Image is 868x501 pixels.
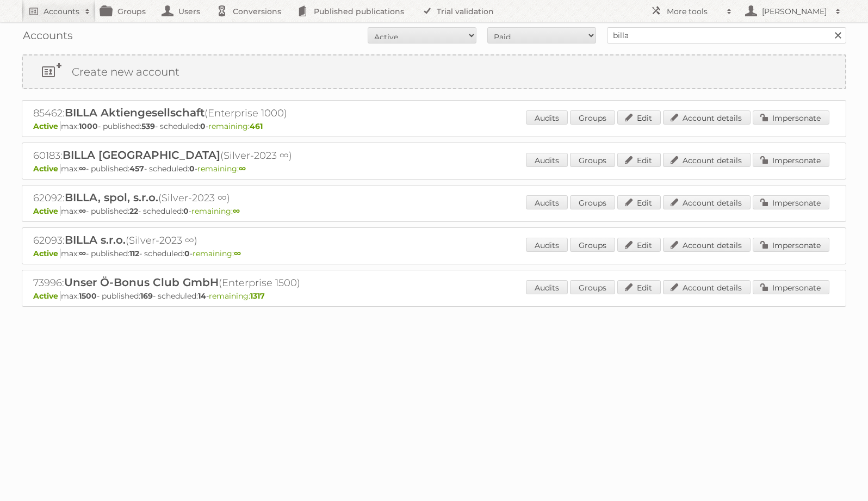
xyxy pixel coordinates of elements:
[617,110,661,125] a: Edit
[617,238,661,252] a: Edit
[189,164,195,174] strong: 0
[570,153,615,167] a: Groups
[129,206,138,216] strong: 22
[64,276,219,289] span: Unser Ö-Bonus Club GmbH
[33,164,61,174] span: Active
[663,110,751,125] a: Account details
[234,249,241,258] strong: ∞
[526,110,568,125] a: Audits
[33,291,61,301] span: Active
[250,121,263,131] strong: 461
[753,238,829,252] a: Impersonate
[79,249,86,258] strong: ∞
[33,276,414,290] h2: 73996: (Enterprise 1500)
[33,191,414,205] h2: 62092: (Silver-2023 ∞)
[79,121,98,131] strong: 1000
[663,238,751,252] a: Account details
[663,280,751,294] a: Account details
[617,195,661,209] a: Edit
[33,233,414,248] h2: 62093: (Silver-2023 ∞)
[23,55,845,88] a: Create new account
[208,121,263,131] span: remaining:
[129,249,139,258] strong: 112
[667,6,721,17] h2: More tools
[65,191,158,204] span: BILLA, spol, s.r.o.
[526,153,568,167] a: Audits
[197,164,246,174] span: remaining:
[526,280,568,294] a: Audits
[526,195,568,209] a: Audits
[753,195,829,209] a: Impersonate
[198,291,206,301] strong: 14
[233,206,240,216] strong: ∞
[33,249,61,258] span: Active
[33,149,414,163] h2: 60183: (Silver-2023 ∞)
[663,153,751,167] a: Account details
[140,291,153,301] strong: 169
[526,238,568,252] a: Audits
[33,291,835,301] p: max: - published: - scheduled: -
[33,121,61,131] span: Active
[759,6,830,17] h2: [PERSON_NAME]
[65,106,204,119] span: BILLA Aktiengesellschaft
[617,153,661,167] a: Edit
[79,291,97,301] strong: 1500
[141,121,155,131] strong: 539
[63,149,220,162] span: BILLA [GEOGRAPHIC_DATA]
[209,291,265,301] span: remaining:
[33,249,835,258] p: max: - published: - scheduled: -
[200,121,206,131] strong: 0
[250,291,265,301] strong: 1317
[570,280,615,294] a: Groups
[753,153,829,167] a: Impersonate
[33,206,61,216] span: Active
[663,195,751,209] a: Account details
[193,249,241,258] span: remaining:
[570,110,615,125] a: Groups
[79,206,86,216] strong: ∞
[33,106,414,120] h2: 85462: (Enterprise 1000)
[753,110,829,125] a: Impersonate
[129,164,144,174] strong: 457
[79,164,86,174] strong: ∞
[183,206,189,216] strong: 0
[239,164,246,174] strong: ∞
[65,233,126,246] span: BILLA s.r.o.
[753,280,829,294] a: Impersonate
[617,280,661,294] a: Edit
[570,195,615,209] a: Groups
[33,206,835,216] p: max: - published: - scheduled: -
[33,121,835,131] p: max: - published: - scheduled: -
[191,206,240,216] span: remaining:
[184,249,190,258] strong: 0
[44,6,79,17] h2: Accounts
[570,238,615,252] a: Groups
[33,164,835,174] p: max: - published: - scheduled: -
